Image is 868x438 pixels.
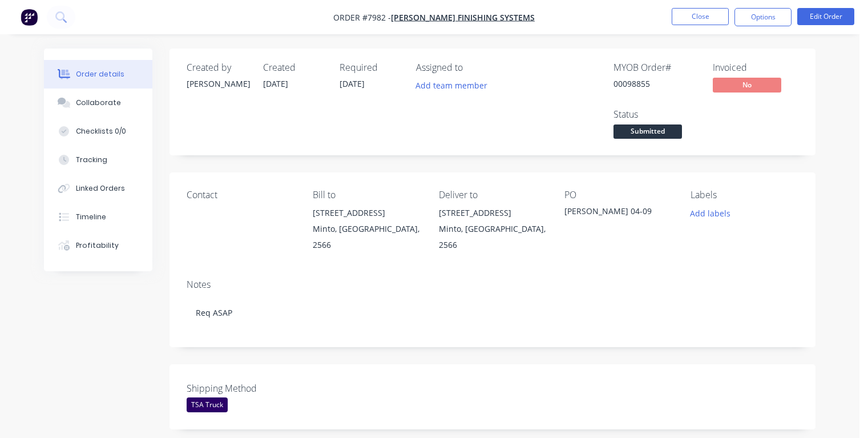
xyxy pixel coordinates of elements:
[187,397,228,412] div: TSA Truck
[613,124,682,142] button: Submitted
[613,109,699,120] div: Status
[613,78,699,90] div: 00098855
[672,8,729,25] button: Close
[44,146,152,174] button: Tracking
[76,240,119,251] div: Profitability
[439,205,547,221] div: [STREET_ADDRESS]
[187,279,798,290] div: Notes
[313,205,421,221] div: [STREET_ADDRESS]
[76,183,125,194] div: Linked Orders
[44,231,152,260] button: Profitability
[416,78,494,93] button: Add team member
[439,205,547,253] div: [STREET_ADDRESS]Minto, [GEOGRAPHIC_DATA], 2566
[340,78,365,89] span: [DATE]
[564,190,672,200] div: PO
[44,174,152,203] button: Linked Orders
[76,212,106,222] div: Timeline
[313,205,421,253] div: [STREET_ADDRESS]Minto, [GEOGRAPHIC_DATA], 2566
[313,190,421,200] div: Bill to
[797,8,854,25] button: Edit Order
[187,62,249,73] div: Created by
[263,78,288,89] span: [DATE]
[21,9,38,26] img: Factory
[439,190,547,200] div: Deliver to
[263,62,326,73] div: Created
[684,205,737,220] button: Add labels
[613,124,682,139] span: Submitted
[340,62,402,73] div: Required
[391,12,535,23] a: [PERSON_NAME] Finishing Systems
[44,89,152,117] button: Collaborate
[713,62,798,73] div: Invoiced
[333,12,391,23] span: Order #7982 -
[76,98,121,108] div: Collaborate
[713,78,781,92] span: No
[44,203,152,231] button: Timeline
[76,155,107,165] div: Tracking
[187,295,798,330] div: Req ASAP
[187,78,249,90] div: [PERSON_NAME]
[44,60,152,89] button: Order details
[410,78,494,93] button: Add team member
[44,117,152,146] button: Checklists 0/0
[439,221,547,253] div: Minto, [GEOGRAPHIC_DATA], 2566
[187,190,294,200] div: Contact
[734,8,792,26] button: Options
[416,62,530,73] div: Assigned to
[76,69,124,79] div: Order details
[691,190,798,200] div: Labels
[564,205,672,221] div: [PERSON_NAME] 04-09
[313,221,421,253] div: Minto, [GEOGRAPHIC_DATA], 2566
[613,62,699,73] div: MYOB Order #
[76,126,126,136] div: Checklists 0/0
[187,381,329,395] label: Shipping Method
